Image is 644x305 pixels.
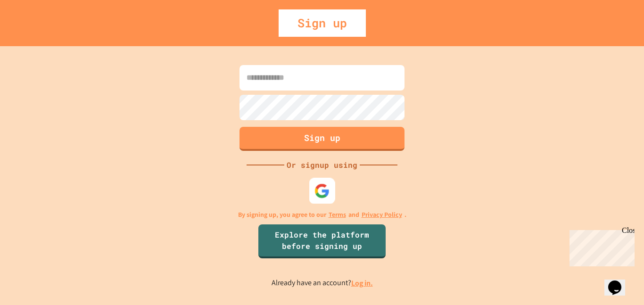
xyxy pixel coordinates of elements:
a: Privacy Policy [362,210,402,220]
p: Already have an account? [272,277,373,289]
img: google-icon.svg [314,183,330,198]
div: Chat with us now!Close [4,4,65,60]
a: Log in. [351,278,373,288]
iframe: chat widget [604,267,635,296]
a: Explore the platform before signing up [258,224,386,258]
div: Sign up [279,9,366,37]
a: Terms [329,210,346,220]
iframe: chat widget [566,226,635,266]
p: By signing up, you agree to our and . [238,210,406,220]
div: Or signup using [284,159,360,171]
button: Sign up [239,127,405,151]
